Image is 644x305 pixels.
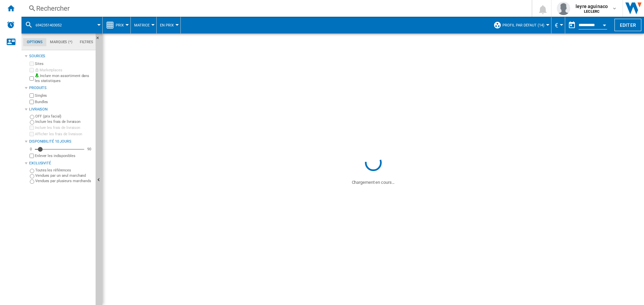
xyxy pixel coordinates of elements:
[30,74,34,83] input: Inclure mon assortiment dans les statistiques
[36,4,514,13] div: Rechercher
[35,153,93,158] label: Enlever les indisponibles
[76,38,97,46] md-tab-item: Filtres
[7,21,15,29] img: alerts-logo.svg
[134,17,153,33] button: Matrice
[584,9,599,14] b: LECLERC
[35,178,93,183] label: Vendues par plusieurs marchands
[30,100,34,104] input: Bundles
[30,62,34,66] input: Sites
[35,173,93,178] label: Vendues par un seul marchand
[29,85,93,91] div: Produits
[502,23,544,27] span: Profil par défaut (14)
[116,17,127,33] button: Prix
[30,169,34,173] input: Toutes les références
[551,17,565,33] md-menu: Currency
[86,147,93,152] div: 90
[29,139,93,144] div: Disponibilité 10 Jours
[576,3,608,10] span: leyre aguinaco
[35,132,93,137] label: Afficher les frais de livraison
[30,115,34,119] input: OFF (prix facial)
[23,38,46,46] md-tab-item: Options
[29,161,93,166] div: Exclusivité
[36,17,68,33] button: 6942351403052
[35,146,84,153] md-slider: Disponibilité
[557,2,570,15] img: profile.jpg
[35,168,93,173] label: Toutes les références
[30,174,34,178] input: Vendues par un seul marchand
[565,18,579,32] button: md-calendar
[30,68,34,72] input: Marketplaces
[134,23,150,27] span: Matrice
[116,23,124,27] span: Prix
[30,120,34,125] input: Inclure les frais de livraison
[30,179,34,184] input: Vendues par plusieurs marchands
[30,93,34,98] input: Singles
[36,23,62,27] span: 6942351403052
[29,107,93,112] div: Livraison
[555,22,558,29] span: €
[46,38,76,46] md-tab-item: Marques (*)
[30,126,34,130] input: Inclure les frais de livraison
[35,114,93,119] label: OFF (prix facial)
[30,132,34,136] input: Afficher les frais de livraison
[35,73,39,77] img: mysite-bg-18x18.png
[614,19,641,31] button: Editer
[25,17,99,33] div: 6942351403052
[352,180,395,185] ng-transclude: Chargement en cours...
[160,23,174,27] span: En Prix
[35,61,93,66] label: Sites
[555,17,561,33] button: €
[35,93,93,98] label: Singles
[96,33,104,46] button: Masquer
[35,73,93,84] label: Inclure mon assortiment dans les statistiques
[106,17,127,33] div: Prix
[35,119,93,124] label: Inclure les frais de livraison
[35,125,93,130] label: Inclure les frais de livraison
[30,154,34,158] input: Afficher les frais de livraison
[35,68,93,73] label: Marketplaces
[29,54,93,59] div: Sources
[28,147,34,152] div: 0
[35,99,93,104] label: Bundles
[502,17,548,33] button: Profil par défaut (14)
[160,17,177,33] button: En Prix
[598,18,610,30] button: Open calendar
[493,17,548,33] div: Profil par défaut (14)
